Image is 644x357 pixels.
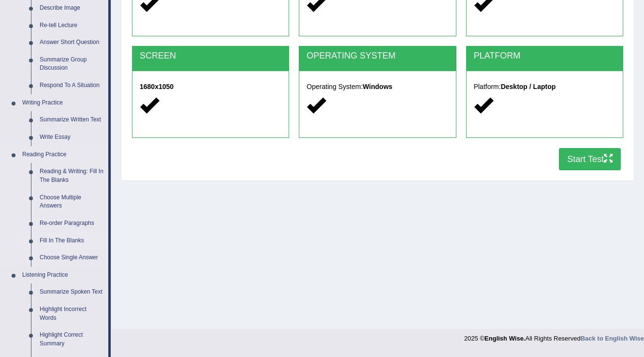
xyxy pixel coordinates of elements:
[307,83,448,90] h5: Operating System:
[35,301,108,327] a: Highlight Incorrect Words
[35,34,108,51] a: Answer Short Question
[474,51,615,61] h2: PLATFORM
[581,335,644,342] a: Back to English Wise
[35,163,108,189] a: Reading & Writing: Fill In The Blanks
[363,83,392,90] strong: Windows
[464,329,644,343] div: 2025 © All Rights Reserved
[35,283,108,301] a: Summarize Spoken Text
[501,83,556,90] strong: Desktop / Laptop
[35,17,108,34] a: Re-tell Lecture
[474,83,615,90] h5: Platform:
[18,94,108,112] a: Writing Practice
[35,249,108,267] a: Choose Single Answer
[35,327,108,352] a: Highlight Correct Summary
[559,148,621,170] button: Start Test
[35,111,108,129] a: Summarize Written Text
[35,129,108,146] a: Write Essay
[18,267,108,284] a: Listening Practice
[307,51,448,61] h2: OPERATING SYSTEM
[140,51,281,61] h2: SCREEN
[140,83,174,90] strong: 1680x1050
[35,189,108,215] a: Choose Multiple Answers
[484,335,525,342] strong: English Wise.
[35,51,108,77] a: Summarize Group Discussion
[35,77,108,94] a: Respond To A Situation
[35,215,108,232] a: Re-order Paragraphs
[35,232,108,250] a: Fill In The Blanks
[18,146,108,164] a: Reading Practice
